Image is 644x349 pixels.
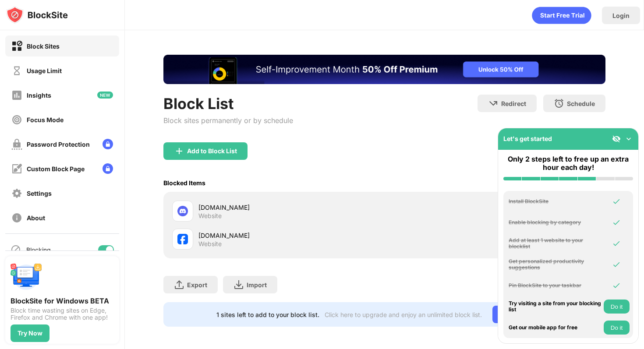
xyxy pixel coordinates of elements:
[103,139,113,149] img: lock-menu.svg
[11,296,114,305] div: BlockSite for Windows BETA
[509,219,602,226] div: Enable blocking by category
[11,114,22,125] img: focus-off.svg
[492,306,552,323] div: Go Unlimited
[18,330,42,337] div: Try Now
[503,135,552,142] div: Let's get started
[163,179,205,187] div: Blocked Items
[11,212,22,223] img: about-off.svg
[501,100,526,107] div: Redirect
[187,281,207,289] div: Export
[6,6,68,24] img: logo-blocksite.svg
[198,240,222,248] div: Website
[604,321,630,335] button: Do it
[612,281,621,290] img: omni-check.svg
[26,246,51,254] div: Blocking
[604,300,630,314] button: Do it
[11,163,22,174] img: customize-block-page-off.svg
[503,155,633,172] div: Only 2 steps left to free up an extra hour each day!
[177,234,188,244] img: favicons
[11,65,22,76] img: time-usage-off.svg
[612,260,621,269] img: omni-check.svg
[532,7,591,24] div: animation
[11,41,22,52] img: block-on.svg
[612,134,621,143] img: eye-not-visible.svg
[27,165,85,173] div: Custom Block Page
[247,281,267,289] div: Import
[97,92,113,99] img: new-icon.svg
[177,206,188,216] img: favicons
[509,324,602,331] div: Get our mobile app for free
[27,190,52,197] div: Settings
[198,212,222,220] div: Website
[11,307,114,321] div: Block time wasting sites on Edge, Firefox and Chrome with one app!
[27,214,45,222] div: About
[216,311,319,318] div: 1 sites left to add to your block list.
[11,139,22,150] img: password-protection-off.svg
[27,116,64,123] div: Focus Mode
[187,148,237,155] div: Add to Block List
[612,239,621,248] img: omni-check.svg
[198,203,384,212] div: [DOMAIN_NAME]
[163,95,293,113] div: Block List
[27,42,60,50] div: Block Sites
[509,258,602,271] div: Get personalized productivity suggestions
[163,116,293,125] div: Block sites permanently or by schedule
[612,197,621,206] img: omni-check.svg
[509,198,602,204] div: Install BlockSite
[612,12,630,19] div: Login
[103,163,113,174] img: lock-menu.svg
[567,100,595,107] div: Schedule
[198,231,384,240] div: [DOMAIN_NAME]
[11,261,42,293] img: push-desktop.svg
[27,67,62,74] div: Usage Limit
[11,188,22,199] img: settings-off.svg
[624,134,633,143] img: omni-setup-toggle.svg
[11,244,21,255] img: blocking-icon.svg
[509,300,602,313] div: Try visiting a site from your blocking list
[11,90,22,101] img: insights-off.svg
[509,282,602,289] div: Pin BlockSite to your taskbar
[163,55,605,84] iframe: Banner
[27,92,51,99] div: Insights
[27,141,90,148] div: Password Protection
[325,311,482,318] div: Click here to upgrade and enjoy an unlimited block list.
[509,237,602,250] div: Add at least 1 website to your blocklist
[612,218,621,227] img: omni-check.svg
